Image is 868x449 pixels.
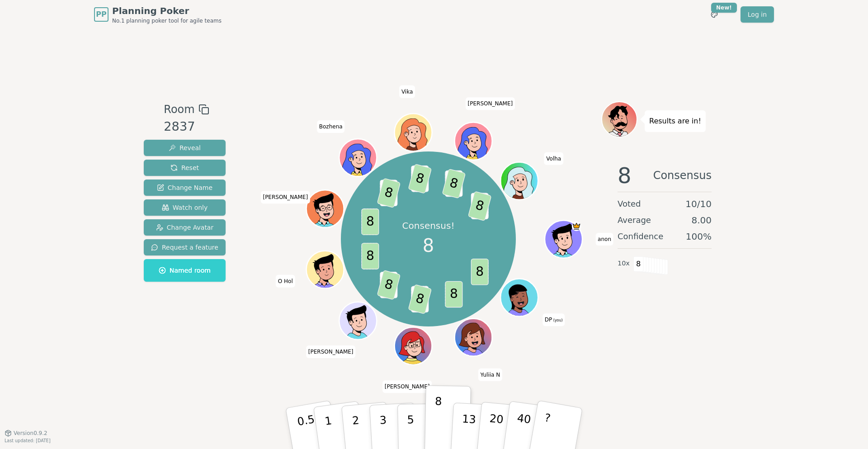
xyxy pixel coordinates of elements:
span: 10 x [618,259,630,269]
span: Click to change your name [276,274,295,287]
span: Watch only [162,203,208,212]
button: Named room [144,259,226,282]
span: Click to change your name [544,152,563,165]
div: 2837 [164,118,209,136]
button: Reset [144,160,226,176]
span: Version 0.9.2 [14,430,47,437]
span: 8 [408,164,432,194]
span: 8 [361,208,379,235]
button: Version0.9.2 [5,430,47,437]
button: New! [706,6,722,23]
span: Reveal [169,143,201,152]
a: Log in [741,6,774,23]
span: 8 [408,284,432,314]
span: Click to change your name [466,97,515,110]
span: Planning Poker [112,5,222,17]
span: Click to change your name [399,85,415,98]
span: Change Name [157,183,212,192]
span: Click to change your name [382,380,432,393]
span: Average [618,214,651,227]
span: 8 [471,259,488,285]
span: anon is the host [571,222,581,231]
span: Click to change your name [595,233,613,246]
button: Change Avatar [144,219,226,236]
span: 8 [377,270,401,300]
span: PP [96,9,106,20]
div: New! [711,3,737,13]
span: Click to change your name [542,313,565,326]
span: Click to change your name [317,120,345,132]
span: Last updated: [DATE] [5,438,51,443]
span: 8 [633,256,644,272]
button: Reveal [144,140,226,156]
span: Reset [170,163,199,172]
span: Room [164,101,194,118]
span: 8.00 [691,214,712,227]
button: Change Name [144,180,226,196]
span: Named room [159,266,211,275]
span: Consensus [653,165,712,186]
p: 8 [434,395,442,444]
span: 8 [618,165,632,186]
span: Request a feature [151,243,218,252]
span: Click to change your name [306,345,356,358]
p: Results are in! [649,115,701,128]
span: 8 [467,191,491,221]
span: 8 [377,178,401,208]
span: (you) [552,318,563,322]
p: Consensus! [402,219,455,232]
span: Click to change your name [478,368,503,381]
span: Click to change your name [260,191,310,203]
span: 8 [445,281,462,308]
span: No.1 planning poker tool for agile teams [112,17,222,24]
span: 100 % [686,230,712,243]
span: Confidence [618,230,663,243]
span: 8 [361,243,379,269]
button: Watch only [144,199,226,216]
span: 8 [442,169,466,199]
span: Change Avatar [156,223,214,232]
span: 10 / 10 [685,198,712,210]
a: PPPlanning PokerNo.1 planning poker tool for agile teams [94,5,222,24]
span: Voted [618,198,641,210]
button: Click to change your avatar [501,279,537,315]
span: 8 [423,232,434,259]
button: Request a feature [144,239,226,255]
